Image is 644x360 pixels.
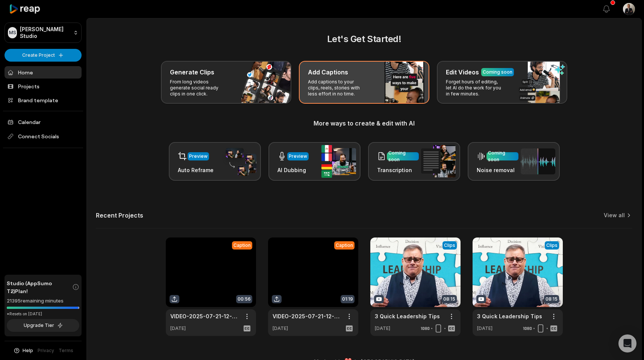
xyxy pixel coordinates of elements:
h2: Recent Projects [96,212,143,219]
img: transcription.png [421,145,456,177]
a: 3 Quick Leadership Tips [477,312,542,320]
h3: Noise removal [477,166,518,174]
a: Home [5,66,82,79]
div: Coming soon [488,150,517,163]
h3: Transcription [377,166,419,174]
h3: AI Dubbing [277,166,309,174]
img: auto_reframe.png [222,147,256,176]
div: Preview [189,153,208,160]
p: Forget hours of editing, let AI do the work for you in few minutes. [446,79,504,97]
div: Open Intercom Messenger [618,334,636,352]
a: View all [604,212,625,219]
div: 21395 remaining minutes [7,297,79,305]
div: Coming soon [388,150,417,163]
a: Brand template [5,94,82,106]
h2: Let's Get Started! [96,32,632,46]
span: Connect Socials [5,130,82,143]
div: Coming soon [483,69,512,76]
h3: Edit Videos [446,68,479,77]
a: Projects [5,80,82,92]
button: Upgrade Tier [7,319,79,332]
div: *Resets on [DATE] [7,311,79,317]
p: Add captions to your clips, reels, stories with less effort in no time. [308,79,366,97]
button: Create Project [5,49,82,62]
h3: More ways to create & edit with AI [96,119,632,128]
div: Preview [289,153,307,160]
h3: Generate Clips [170,68,214,77]
span: Help [23,347,33,354]
button: Help [13,347,33,354]
img: ai_dubbing.png [321,145,356,178]
h3: Auto Reframe [178,166,214,174]
div: MS [8,27,17,38]
img: noise_removal.png [521,148,555,174]
a: Terms [59,347,73,354]
a: VIDEO-2025-07-21-12-01-09 [170,312,239,320]
a: Calendar [5,116,82,128]
p: [PERSON_NAME] Studio [20,26,70,39]
p: From long videos generate social ready clips in one click. [170,79,228,97]
span: Studio (AppSumo T2) Plan! [7,279,72,295]
h3: Add Captions [308,68,348,77]
a: Privacy [38,347,54,354]
a: VIDEO-2025-07-21-12-03-28 [273,312,342,320]
a: 3 Quick Leadership Tips [375,312,440,320]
